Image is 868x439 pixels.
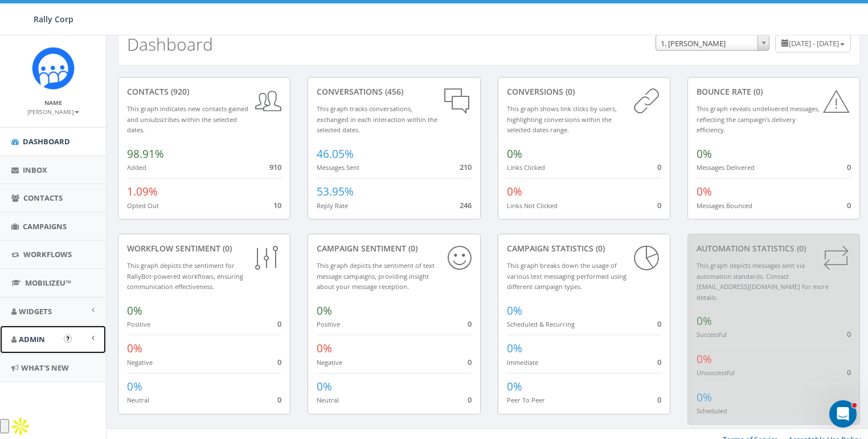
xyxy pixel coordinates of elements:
span: Admin [19,334,45,344]
small: Unsuccessful [697,368,735,377]
span: 46.05% [317,147,354,161]
span: 0 [847,162,851,172]
span: 0 [847,200,851,210]
small: Positive [127,320,150,328]
span: (920) [169,86,189,97]
span: 1. James Martin [656,35,769,51]
small: Negative [127,358,153,367]
span: 246 [460,200,472,210]
small: This graph breaks down the usage of various text messaging performed using different campaign types. [507,261,627,291]
small: Peer To Peer [507,396,545,404]
small: This graph depicts the sentiment of text message campaigns, providing insight about your message ... [317,261,435,291]
span: 53.95% [317,184,354,199]
span: 0% [507,147,522,161]
div: conversions [507,86,661,97]
div: contacts [127,86,281,97]
small: Scheduled & Recurring [507,320,575,328]
span: 0 [847,329,851,339]
span: 1. James Martin [656,35,769,51]
span: 0% [127,303,142,318]
small: Messages Bounced [697,201,752,210]
span: 0% [697,390,712,405]
span: 0 [657,162,661,172]
span: (0) [751,86,763,97]
small: Messages Delivered [697,163,755,172]
small: This graph depicts messages sent via automation standards. Contact [EMAIL_ADDRESS][DOMAIN_NAME] f... [697,261,829,302]
span: 1.09% [127,184,158,199]
span: 0 [277,319,281,329]
span: Rally Corp [34,14,73,25]
span: 0% [507,379,522,394]
small: Messages Sent [317,163,359,172]
a: [PERSON_NAME] [27,106,79,116]
img: Icon_1.png [32,47,75,90]
small: Negative [317,358,342,367]
span: Inbox [23,165,47,175]
span: What's New [21,363,69,373]
small: Reply Rate [317,201,348,210]
small: This graph indicates new contacts gained and unsubscribes within the selected dates. [127,104,248,134]
span: (0) [795,243,806,254]
span: MobilizeU™ [25,278,71,288]
small: This graph depicts the sentiment for RallyBot-powered workflows, ensuring communication effective... [127,261,243,291]
span: 0 [657,319,661,329]
span: 0 [657,200,661,210]
span: 0 [277,357,281,367]
span: 0% [507,341,522,356]
small: Links Clicked [507,163,545,172]
span: 0% [507,303,522,318]
div: Bounce Rate [697,86,851,97]
span: 0 [468,395,472,405]
span: 10 [273,200,281,210]
span: Dashboard [23,136,70,147]
span: 0% [317,341,332,356]
span: 0 [468,319,472,329]
div: Automation Statistics [697,243,851,254]
small: This graph tracks conversations, exchanged in each interaction within the selected dates. [317,104,437,134]
div: Workflow Sentiment [127,243,281,254]
span: 0% [697,147,712,161]
small: Positive [317,320,340,328]
span: 0 [657,395,661,405]
span: (0) [220,243,232,254]
span: 0% [317,379,332,394]
span: Campaigns [23,221,67,231]
small: Name [44,99,62,107]
div: Campaign Sentiment [317,243,471,254]
span: Widgets [19,306,52,316]
span: 0 [277,395,281,405]
small: Links Not Clicked [507,201,558,210]
button: Open In-App Guide [64,335,72,343]
small: Neutral [317,396,339,404]
span: 0 [657,357,661,367]
span: 0% [127,379,142,394]
span: Contacts [23,193,63,203]
span: (0) [593,243,605,254]
span: 0% [697,314,712,328]
span: [DATE] - [DATE] [789,38,839,48]
span: 0% [317,303,332,318]
span: Workflows [23,249,72,259]
small: Added [127,163,146,172]
span: 0% [507,184,522,199]
img: Apollo [9,415,32,438]
small: Successful [697,330,727,339]
span: (0) [406,243,417,254]
div: Campaign Statistics [507,243,661,254]
span: (0) [563,86,575,97]
div: conversations [317,86,471,97]
span: 910 [269,162,281,172]
small: Neutral [127,396,149,404]
span: 0 [847,367,851,377]
span: 0 [468,357,472,367]
small: Immediate [507,358,538,367]
small: Scheduled [697,407,727,415]
h2: Dashboard [127,35,213,54]
small: [PERSON_NAME] [27,108,79,116]
span: (456) [383,86,403,97]
span: 0% [697,184,712,199]
small: Opted Out [127,201,159,210]
iframe: Intercom live chat [829,400,857,428]
span: 210 [460,162,472,172]
span: 98.91% [127,147,164,161]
